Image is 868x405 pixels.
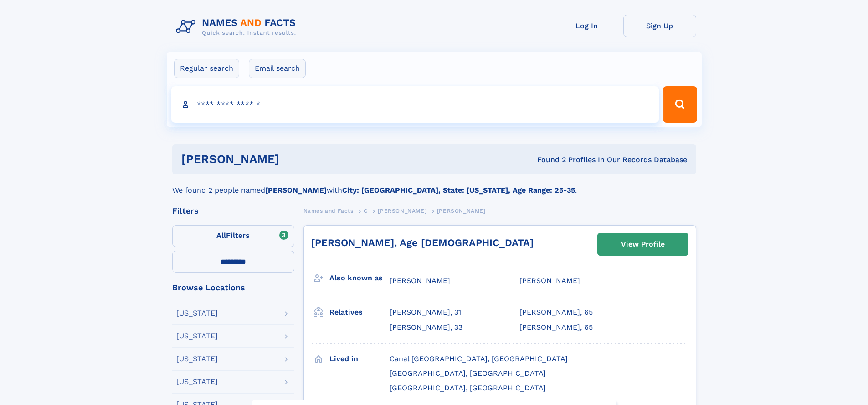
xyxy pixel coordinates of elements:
[550,15,623,37] a: Log In
[390,354,568,363] span: Canal [GEOGRAPHIC_DATA], [GEOGRAPHIC_DATA]
[311,237,534,248] a: [PERSON_NAME], Age [DEMOGRAPHIC_DATA]
[378,208,426,214] span: [PERSON_NAME]
[364,208,368,214] span: C
[519,307,593,317] a: [PERSON_NAME], 65
[176,332,218,340] div: [US_STATE]
[519,322,593,332] a: [PERSON_NAME], 65
[598,233,688,255] a: View Profile
[249,59,306,78] label: Email search
[519,276,580,285] span: [PERSON_NAME]
[390,322,462,332] a: [PERSON_NAME], 33
[176,355,218,363] div: [US_STATE]
[171,86,659,123] input: search input
[181,153,408,165] h1: [PERSON_NAME]
[172,174,696,196] div: We found 2 people named with .
[623,15,696,37] a: Sign Up
[329,270,390,286] h3: Also known as
[621,234,665,255] div: View Profile
[364,205,368,216] a: C
[172,15,303,39] img: Logo Names and Facts
[329,305,390,320] h3: Relatives
[216,231,226,240] span: All
[176,378,218,385] div: [US_STATE]
[437,208,486,214] span: [PERSON_NAME]
[174,59,239,78] label: Regular search
[663,86,697,123] button: Search Button
[390,369,546,378] span: [GEOGRAPHIC_DATA], [GEOGRAPHIC_DATA]
[172,225,294,247] label: Filters
[172,207,294,215] div: Filters
[390,307,461,317] a: [PERSON_NAME], 31
[390,276,450,285] span: [PERSON_NAME]
[342,186,575,195] b: City: [GEOGRAPHIC_DATA], State: [US_STATE], Age Range: 25-35
[176,310,218,317] div: [US_STATE]
[408,155,687,165] div: Found 2 Profiles In Our Records Database
[172,284,294,292] div: Browse Locations
[265,186,327,195] b: [PERSON_NAME]
[303,205,354,216] a: Names and Facts
[329,351,390,367] h3: Lived in
[390,384,546,392] span: [GEOGRAPHIC_DATA], [GEOGRAPHIC_DATA]
[378,205,426,216] a: [PERSON_NAME]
